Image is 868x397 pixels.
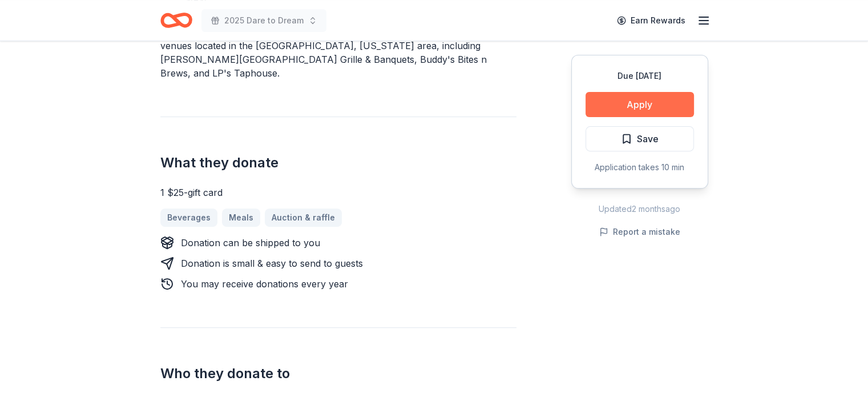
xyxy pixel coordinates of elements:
[160,154,516,172] h2: What they donate
[224,14,304,27] span: 2025 Dare to Dream
[160,208,217,227] a: Beverages
[160,186,516,199] div: 1 $25-gift card
[181,277,348,291] div: You may receive donations every year
[610,10,692,31] a: Earn Rewards
[160,7,192,34] a: Home
[201,9,326,32] button: 2025 Dare to Dream
[160,364,516,383] h2: Who they donate to
[181,236,320,250] div: Donation can be shipped to you
[586,92,694,117] button: Apply
[586,126,694,151] button: Save
[586,69,694,83] div: Due [DATE]
[160,25,516,80] div: Ala Carte Entertainment operates restaurants, pubs, nightclubs, and private event venues located ...
[222,208,260,227] a: Meals
[181,256,363,270] div: Donation is small & easy to send to guests
[586,161,694,174] div: Application takes 10 min
[265,208,342,227] a: Auction & raffle
[599,225,680,239] button: Report a mistake
[571,202,708,216] div: Updated 2 months ago
[637,131,659,146] span: Save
